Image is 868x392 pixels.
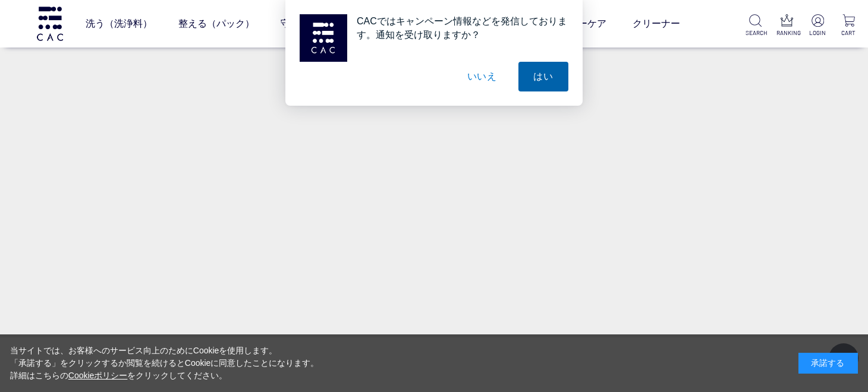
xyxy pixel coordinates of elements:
button: はい [518,62,568,91]
div: 承諾する [798,353,858,374]
img: notification icon [300,14,347,62]
button: いいえ [452,62,512,91]
a: Cookieポリシー [68,371,128,380]
div: CACではキャンペーン情報などを発信しております。通知を受け取りますか？ [347,14,568,42]
div: 当サイトでは、お客様へのサービス向上のためにCookieを使用します。 「承諾する」をクリックするか閲覧を続けるとCookieに同意したことになります。 詳細はこちらの をクリックしてください。 [10,344,319,382]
